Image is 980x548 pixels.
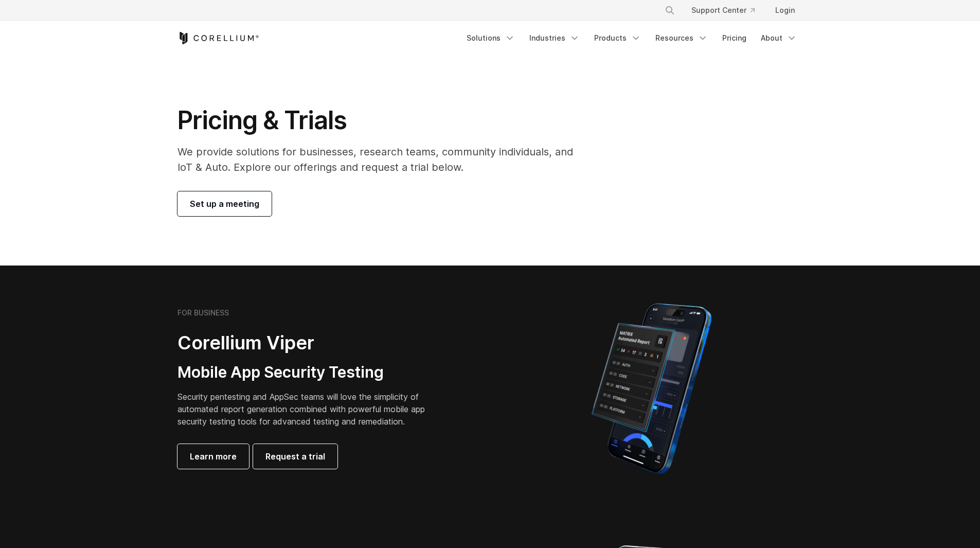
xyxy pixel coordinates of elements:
[177,444,249,469] a: Learn more
[177,105,587,136] h1: Pricing & Trials
[652,1,803,20] div: Navigation Menu
[177,391,441,428] p: Security pentesting and AppSec teams will love the simplicity of automated report generation comb...
[190,198,259,210] span: Set up a meeting
[716,29,753,47] a: Pricing
[253,444,337,469] a: Request a trial
[460,29,521,47] a: Solutions
[265,450,325,463] span: Request a trial
[460,29,803,47] div: Navigation Menu
[177,308,229,317] h6: FOR BUSINESS
[177,144,587,175] p: We provide solutions for businesses, research teams, community individuals, and IoT & Auto. Explo...
[190,450,237,463] span: Learn more
[574,298,729,479] img: Corellium MATRIX automated report on iPhone showing app vulnerability test results across securit...
[755,29,803,47] a: About
[523,29,586,47] a: Industries
[683,1,763,20] a: Support Center
[177,363,441,382] h3: Mobile App Security Testing
[661,1,679,20] button: Search
[177,191,272,216] a: Set up a meeting
[177,32,259,44] a: Corellium Home
[767,1,803,20] a: Login
[649,29,714,47] a: Resources
[177,331,441,355] h2: Corellium Viper
[588,29,647,47] a: Products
